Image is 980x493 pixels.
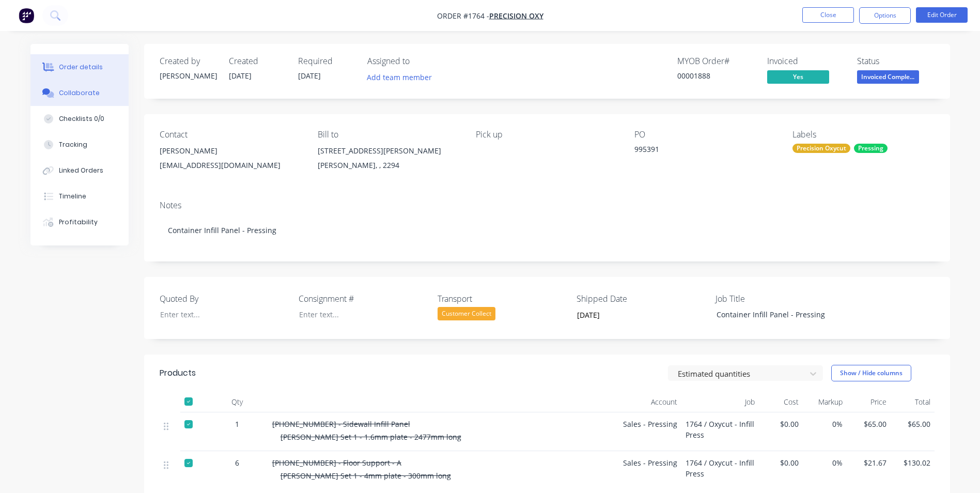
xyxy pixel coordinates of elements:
[802,7,854,23] button: Close
[891,392,935,412] div: Total
[438,307,495,320] div: Customer Collect
[759,392,803,412] div: Cost
[767,56,845,66] div: Invoiced
[59,192,86,201] div: Timeline
[160,214,935,246] div: Container Infill Panel - Pressing
[634,144,764,158] div: 995391
[318,144,459,158] div: [STREET_ADDRESS][PERSON_NAME]
[298,71,321,81] span: [DATE]
[859,7,911,24] button: Options
[30,106,129,132] button: Checklists 0/0
[160,70,216,81] div: [PERSON_NAME]
[160,292,289,305] label: Quoted By
[367,56,471,66] div: Assigned to
[437,11,489,21] span: Order #1764 -
[30,209,129,235] button: Profitability
[681,412,759,451] div: 1764 / Oxycut - Infill Press
[229,56,286,66] div: Created
[857,70,919,86] button: Invoiced Comple...
[807,457,843,468] span: 0%
[160,367,196,379] div: Products
[318,158,459,173] div: [PERSON_NAME], , 2294
[298,56,355,66] div: Required
[160,158,301,173] div: [EMAIL_ADDRESS][DOMAIN_NAME]
[30,183,129,209] button: Timeline
[681,392,759,412] div: Job
[229,71,252,81] span: [DATE]
[578,392,681,412] div: Account
[281,432,461,442] span: [PERSON_NAME] Set 1 - 1.6mm plate - 2477mm long
[19,8,34,23] img: Factory
[59,88,100,98] div: Collaborate
[803,392,847,412] div: Markup
[895,419,930,429] span: $65.00
[30,54,129,80] button: Order details
[916,7,968,23] button: Edit Order
[30,158,129,183] button: Linked Orders
[577,292,706,305] label: Shipped Date
[299,292,428,305] label: Consignment #
[206,392,268,412] div: Qty
[59,114,104,124] div: Checklists 0/0
[59,63,103,72] div: Order details
[318,144,459,177] div: [STREET_ADDRESS][PERSON_NAME][PERSON_NAME], , 2294
[807,419,843,429] span: 0%
[489,11,543,21] a: Precision Oxy
[831,365,911,381] button: Show / Hide columns
[634,130,776,140] div: PO
[578,412,681,451] div: Sales - Pressing
[160,130,301,140] div: Contact
[235,457,239,468] span: 6
[857,56,935,66] div: Status
[160,144,301,177] div: [PERSON_NAME][EMAIL_ADDRESS][DOMAIN_NAME]
[235,419,239,429] span: 1
[677,70,755,81] div: 00001888
[59,218,98,227] div: Profitability
[30,132,129,158] button: Tracking
[59,140,87,149] div: Tracking
[767,70,829,83] span: Yes
[570,307,698,323] input: Enter date
[160,144,301,158] div: [PERSON_NAME]
[30,80,129,106] button: Collaborate
[851,457,886,468] span: $21.67
[895,457,930,468] span: $130.02
[160,56,216,66] div: Created by
[367,70,438,84] button: Add team member
[792,130,934,140] div: Labels
[438,292,567,305] label: Transport
[854,144,888,153] div: Pressing
[708,307,837,322] div: Container Infill Panel - Pressing
[715,292,845,305] label: Job Title
[361,70,437,84] button: Add team member
[677,56,755,66] div: MYOB Order #
[476,130,617,140] div: Pick up
[847,392,891,412] div: Price
[59,166,103,175] div: Linked Orders
[272,419,410,429] span: [PHONE_NUMBER] - Sidewall Infill Panel
[160,201,935,210] div: Notes
[763,457,799,468] span: $0.00
[851,419,886,429] span: $65.00
[272,458,401,468] span: [PHONE_NUMBER] - Floor Support - A
[857,70,919,83] span: Invoiced Comple...
[318,130,459,140] div: Bill to
[763,419,799,429] span: $0.00
[792,144,850,153] div: Precision Oxycut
